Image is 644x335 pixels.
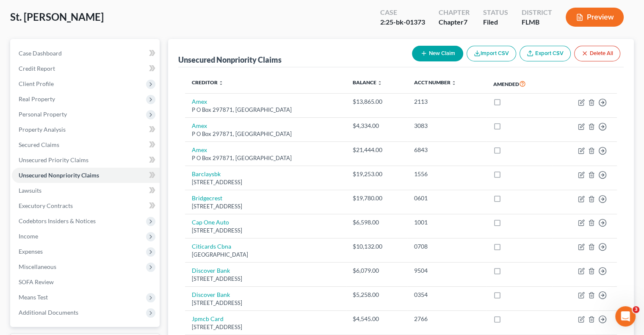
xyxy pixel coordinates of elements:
[353,79,382,86] a: Balance unfold_more
[483,17,508,27] div: Filed
[414,194,480,202] div: 0601
[12,137,160,152] a: Secured Claims
[353,97,401,106] div: $13,865.00
[486,74,552,94] th: Amended
[414,242,480,251] div: 0708
[12,183,160,198] a: Lawsuits
[12,46,160,61] a: Case Dashboard
[19,172,99,179] span: Unsecured Nonpriority Claims
[192,79,224,86] a: Creditor unfold_more
[10,11,104,23] span: St. [PERSON_NAME]
[192,299,339,307] div: [STREET_ADDRESS]
[353,315,401,323] div: $4,545.00
[192,106,339,114] div: P O Box 297871, [GEOGRAPHIC_DATA]
[414,146,480,154] div: 6843
[353,194,401,202] div: $19,780.00
[192,315,224,322] a: Jpmcb Card
[353,291,401,299] div: $5,258.00
[353,122,401,130] div: $4,334.00
[414,291,480,299] div: 0354
[192,243,231,250] a: Citicards Cbna
[12,198,160,213] a: Executory Contracts
[414,79,456,86] a: Acct Number unfold_more
[178,55,282,65] div: Unsecured Nonpriority Claims
[353,218,401,227] div: $6,598.00
[19,309,78,316] span: Additional Documents
[566,8,624,27] button: Preview
[467,46,516,61] button: Import CSV
[377,80,382,86] i: unfold_more
[19,126,66,133] span: Property Analysis
[522,17,552,27] div: FLMB
[12,122,160,137] a: Property Analysis
[192,227,339,235] div: [STREET_ADDRESS]
[483,8,508,17] div: Status
[464,18,467,26] span: 7
[414,170,480,178] div: 1556
[414,266,480,275] div: 9504
[353,146,401,154] div: $21,444.00
[615,306,636,327] iframe: Intercom live chat
[192,291,230,298] a: Discover Bank
[192,219,229,226] a: Cap One Auto
[19,95,55,102] span: Real Property
[19,111,67,118] span: Personal Property
[192,202,339,210] div: [STREET_ADDRESS]
[439,8,470,17] div: Chapter
[19,233,38,240] span: Income
[19,141,59,148] span: Secured Claims
[192,98,207,105] a: Amex
[353,266,401,275] div: $6,079.00
[414,315,480,323] div: 2766
[19,248,43,255] span: Expenses
[192,194,222,202] a: Bridgecrest
[19,217,96,224] span: Codebtors Insiders & Notices
[12,274,160,290] a: SOFA Review
[633,306,639,313] span: 3
[192,267,230,274] a: Discover Bank
[522,8,552,17] div: District
[414,97,480,106] div: 2113
[19,202,73,209] span: Executory Contracts
[520,46,571,61] a: Export CSV
[12,168,160,183] a: Unsecured Nonpriority Claims
[19,156,88,163] span: Unsecured Priority Claims
[353,170,401,178] div: $19,253.00
[12,61,160,76] a: Credit Report
[19,187,41,194] span: Lawsuits
[192,122,207,129] a: Amex
[380,8,425,17] div: Case
[574,46,620,61] button: Delete All
[19,50,62,57] span: Case Dashboard
[19,80,54,87] span: Client Profile
[451,80,456,86] i: unfold_more
[12,152,160,168] a: Unsecured Priority Claims
[414,122,480,130] div: 3083
[192,323,339,331] div: [STREET_ADDRESS]
[192,251,339,259] div: [GEOGRAPHIC_DATA]
[218,80,224,86] i: unfold_more
[439,17,470,27] div: Chapter
[192,170,221,177] a: Barclaysbk
[192,130,339,138] div: P O Box 297871, [GEOGRAPHIC_DATA]
[19,293,48,301] span: Means Test
[19,278,54,285] span: SOFA Review
[19,263,56,270] span: Miscellaneous
[192,178,339,186] div: [STREET_ADDRESS]
[19,65,55,72] span: Credit Report
[380,17,425,27] div: 2:25-bk-01373
[412,46,463,61] button: New Claim
[192,154,339,162] div: P O Box 297871, [GEOGRAPHIC_DATA]
[353,242,401,251] div: $10,132.00
[192,146,207,153] a: Amex
[192,275,339,283] div: [STREET_ADDRESS]
[414,218,480,227] div: 1001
